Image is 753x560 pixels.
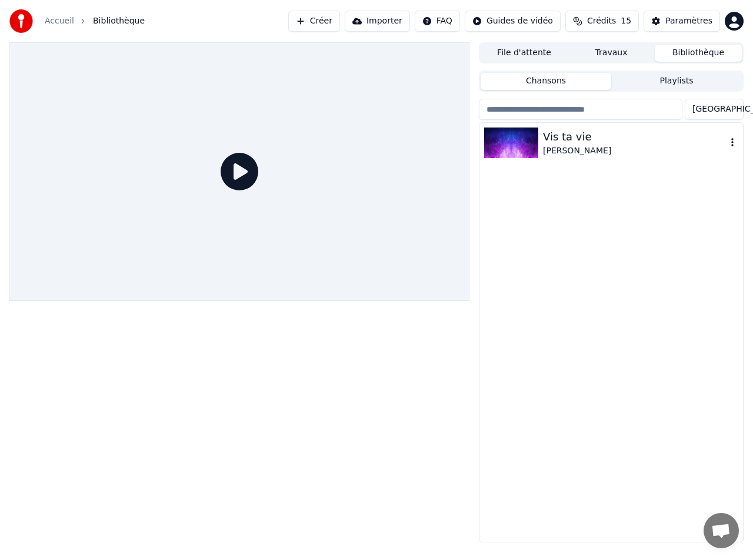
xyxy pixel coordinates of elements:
[644,11,720,32] button: Paramètres
[543,145,727,157] div: [PERSON_NAME]
[568,45,655,62] button: Travaux
[655,45,742,62] button: Bibliothèque
[704,513,739,548] div: Ouvrir le chat
[93,15,145,27] span: Bibliothèque
[288,11,340,32] button: Créer
[481,45,568,62] button: File d'attente
[587,15,616,27] span: Crédits
[565,11,639,32] button: Crédits15
[481,73,611,90] button: Chansons
[665,15,712,27] div: Paramètres
[621,15,631,27] span: 15
[45,15,145,27] nav: breadcrumb
[45,15,74,27] a: Accueil
[9,9,33,33] img: youka
[543,129,727,145] div: Vis ta vie
[611,73,742,90] button: Playlists
[345,11,410,32] button: Importer
[415,11,460,32] button: FAQ
[465,11,561,32] button: Guides de vidéo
